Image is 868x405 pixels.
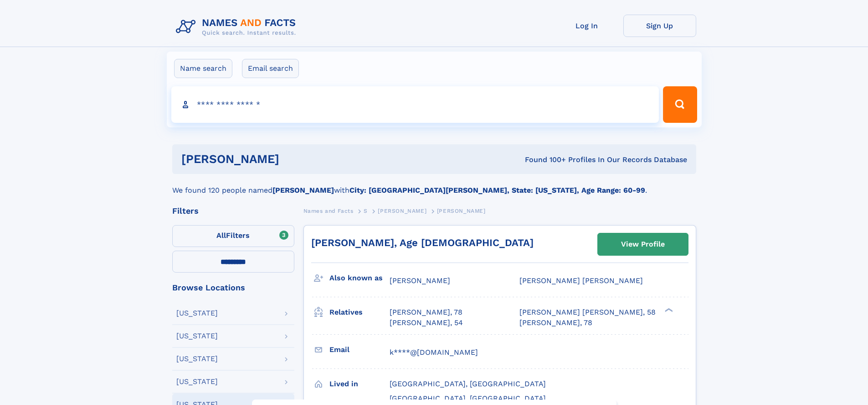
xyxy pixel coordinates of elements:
span: [PERSON_NAME] [378,208,426,214]
span: [PERSON_NAME] [437,208,486,214]
label: Email search [242,59,299,78]
input: search input [171,86,659,123]
a: [PERSON_NAME], Age [DEMOGRAPHIC_DATA] [311,237,534,248]
button: Search Button [663,86,697,123]
h3: Email [329,342,390,358]
a: [PERSON_NAME] [PERSON_NAME], 58 [519,307,656,317]
label: Filters [172,225,294,247]
div: Filters [172,207,294,215]
span: [PERSON_NAME] [390,276,450,285]
div: [US_STATE] [176,378,218,385]
a: [PERSON_NAME], 54 [390,318,463,328]
div: View Profile [621,234,665,255]
div: [US_STATE] [176,355,218,363]
div: [US_STATE] [176,310,218,317]
h1: [PERSON_NAME] [181,153,402,165]
b: City: [GEOGRAPHIC_DATA][PERSON_NAME], State: [US_STATE], Age Range: 60-99 [349,186,645,195]
a: Sign Up [623,15,696,37]
a: Names and Facts [303,205,354,216]
a: S [364,205,368,216]
div: ❯ [663,307,673,313]
h3: Lived in [329,376,390,392]
a: [PERSON_NAME], 78 [519,318,592,328]
a: [PERSON_NAME], 78 [390,307,462,317]
span: S [364,208,368,214]
span: [GEOGRAPHIC_DATA], [GEOGRAPHIC_DATA] [390,379,546,388]
b: [PERSON_NAME] [272,186,334,195]
span: [GEOGRAPHIC_DATA], [GEOGRAPHIC_DATA] [390,394,546,403]
img: Logo Names and Facts [172,15,303,39]
label: Name search [174,59,232,78]
span: All [216,231,226,240]
div: [US_STATE] [176,332,218,340]
div: We found 120 people named with . [172,174,696,196]
div: Browse Locations [172,284,294,292]
a: Log In [550,15,623,37]
a: View Profile [598,233,688,255]
h3: Also known as [329,270,390,286]
h3: Relatives [329,305,390,320]
div: Found 100+ Profiles In Our Records Database [402,155,687,165]
span: [PERSON_NAME] [PERSON_NAME] [519,276,643,285]
a: [PERSON_NAME] [378,205,426,216]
